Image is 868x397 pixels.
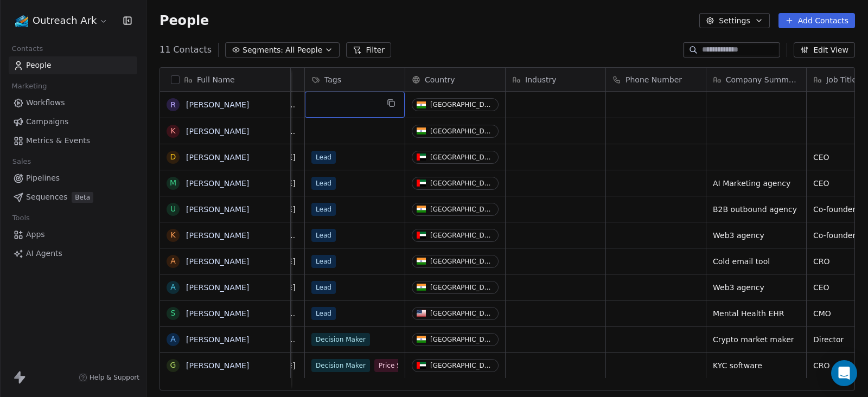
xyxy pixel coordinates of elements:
div: [GEOGRAPHIC_DATA] [430,232,494,239]
span: Help & Support [90,373,139,382]
a: Help & Support [79,373,139,382]
a: Campaigns [9,113,137,131]
div: [GEOGRAPHIC_DATA] [430,336,494,343]
a: [PERSON_NAME] [186,153,249,162]
span: B2B outbound agency [713,204,800,215]
div: A [170,281,176,293]
a: SequencesBeta [9,188,137,206]
span: Cold email tool [713,256,800,267]
a: Metrics & Events [9,132,137,150]
a: AI Agents [9,245,137,262]
span: Sales [8,153,36,170]
span: Tags [324,74,341,85]
span: Web3 agency [713,282,800,293]
a: Pipelines [9,169,137,187]
span: Web3 agency [713,230,800,241]
span: Lead [311,255,336,268]
a: [PERSON_NAME] [186,309,249,318]
button: Outreach Ark [13,11,110,30]
img: Outreach_Ark_Favicon.png [15,14,28,27]
a: [PERSON_NAME] [186,283,249,292]
div: [GEOGRAPHIC_DATA] [430,310,494,317]
span: Outreach Ark [33,14,97,28]
span: Lead [311,177,336,190]
span: Lead [311,203,336,216]
a: [PERSON_NAME] [186,361,249,370]
div: [GEOGRAPHIC_DATA] [430,180,494,187]
div: A [170,255,176,267]
div: grid [160,92,291,391]
a: [PERSON_NAME] [186,231,249,240]
div: R [170,99,176,111]
span: Country [425,74,455,85]
span: Job Title [826,74,857,85]
span: All People [285,44,322,56]
div: S [171,308,176,319]
div: Tags [305,68,405,91]
span: Mental Health EHR [713,308,800,319]
span: Lead [311,229,336,242]
span: Pipelines [26,172,60,184]
div: D [170,151,176,163]
span: Marketing [7,78,52,94]
a: [PERSON_NAME] [186,127,249,136]
span: Campaigns [26,116,68,127]
a: [PERSON_NAME] [186,335,249,344]
span: Industry [525,74,557,85]
div: Full Name [160,68,290,91]
span: Segments: [242,44,283,56]
div: M [170,177,176,189]
span: Workflows [26,97,65,108]
span: Apps [26,229,45,240]
div: [GEOGRAPHIC_DATA] [430,362,494,369]
button: Edit View [794,42,855,57]
span: Beta [72,192,93,203]
div: Industry [506,68,605,91]
div: [GEOGRAPHIC_DATA] [430,127,494,135]
a: [PERSON_NAME] [186,205,249,214]
span: Decision Maker [311,333,370,346]
div: [GEOGRAPHIC_DATA] [430,258,494,265]
button: Add Contacts [778,13,855,28]
a: Workflows [9,94,137,112]
div: A [170,334,176,345]
span: Lead [311,281,336,294]
div: K [170,229,175,241]
span: Company Summary [726,74,800,85]
a: [PERSON_NAME] [186,100,249,109]
span: Contacts [7,41,48,57]
div: [GEOGRAPHIC_DATA] [430,101,494,108]
a: [PERSON_NAME] [186,179,249,188]
span: Lead [311,151,336,164]
div: [GEOGRAPHIC_DATA] [430,153,494,161]
div: G [170,360,176,371]
span: Crypto market maker [713,334,800,345]
div: U [170,203,176,215]
span: AI Marketing agency [713,178,800,189]
button: Settings [699,13,769,28]
div: Open Intercom Messenger [831,360,857,386]
a: People [9,56,137,74]
div: [GEOGRAPHIC_DATA] [430,206,494,213]
a: [PERSON_NAME] [186,257,249,266]
div: K [170,125,175,137]
div: Country [405,68,505,91]
span: Lead [311,307,336,320]
span: Metrics & Events [26,135,90,146]
button: Filter [346,42,391,57]
span: Phone Number [626,74,682,85]
span: People [26,60,52,71]
div: Phone Number [606,68,706,91]
a: Apps [9,226,137,244]
div: Company Summary [706,68,806,91]
span: People [159,12,209,29]
span: Decision Maker [311,359,370,372]
span: Tools [8,210,34,226]
span: Sequences [26,191,67,203]
span: 11 Contacts [159,43,212,56]
div: [GEOGRAPHIC_DATA] [430,284,494,291]
span: Full Name [197,74,235,85]
span: Price Sensitive [374,359,431,372]
span: KYC software [713,360,800,371]
span: AI Agents [26,248,62,259]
